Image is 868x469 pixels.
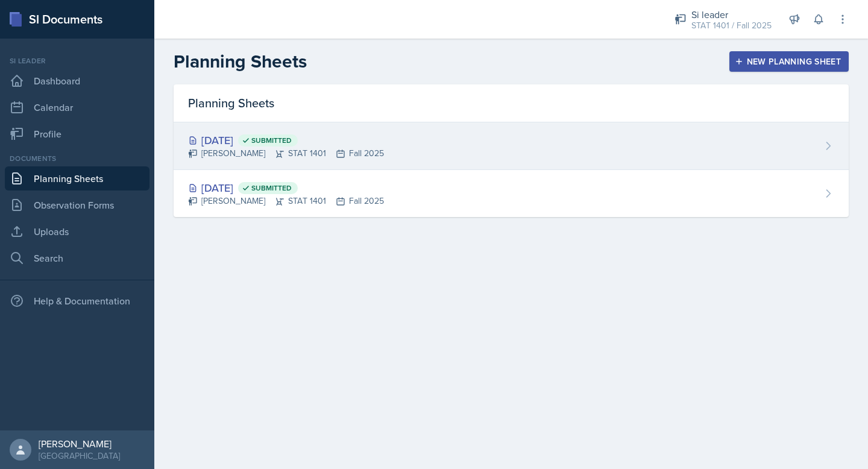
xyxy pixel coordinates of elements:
[5,122,149,146] a: Profile
[5,153,149,164] div: Documents
[188,147,384,160] div: [PERSON_NAME] STAT 1401 Fall 2025
[174,122,849,170] a: [DATE] Submitted [PERSON_NAME]STAT 1401Fall 2025
[39,450,120,462] div: [GEOGRAPHIC_DATA]
[5,69,149,93] a: Dashboard
[39,438,120,450] div: [PERSON_NAME]
[5,55,149,66] div: Si leader
[729,51,849,72] button: New Planning Sheet
[691,7,772,22] div: Si leader
[251,183,292,193] span: Submitted
[5,219,149,244] a: Uploads
[737,57,841,66] div: New Planning Sheet
[174,84,849,122] div: Planning Sheets
[188,180,384,196] div: [DATE]
[5,289,149,313] div: Help & Documentation
[174,170,849,217] a: [DATE] Submitted [PERSON_NAME]STAT 1401Fall 2025
[174,51,307,72] h2: Planning Sheets
[188,132,384,148] div: [DATE]
[5,246,149,270] a: Search
[188,195,384,207] div: [PERSON_NAME] STAT 1401 Fall 2025
[5,193,149,217] a: Observation Forms
[691,19,772,32] div: STAT 1401 / Fall 2025
[5,95,149,119] a: Calendar
[251,136,292,145] span: Submitted
[5,166,149,190] a: Planning Sheets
